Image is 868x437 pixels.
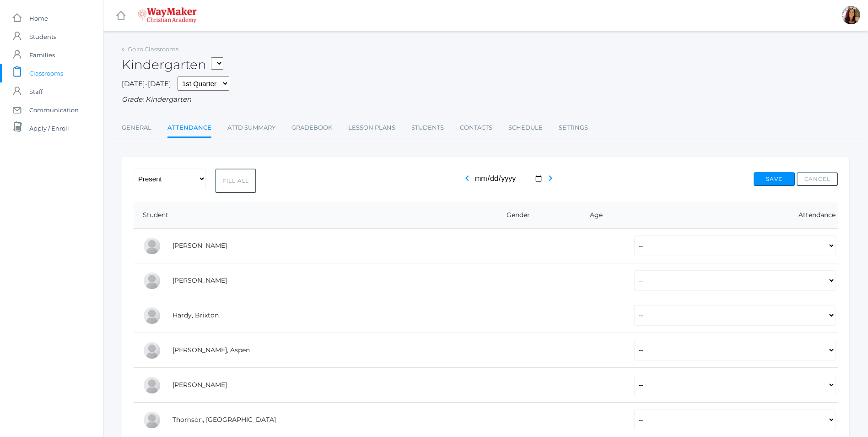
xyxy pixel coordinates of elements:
span: Communication [29,101,79,119]
div: Nolan Gagen [143,272,161,290]
a: Hardy, Brixton [173,311,219,319]
button: Fill All [215,169,256,193]
button: Save [754,172,795,186]
span: Classrooms [29,64,63,82]
th: Gender [469,202,561,229]
div: Grade: Kindergarten [122,94,850,105]
div: Nico Hurley [143,376,161,394]
span: Families [29,46,55,64]
span: Staff [29,82,43,101]
span: Students [29,27,56,46]
div: Abigail Backstrom [143,237,161,255]
i: chevron_right [545,173,556,184]
div: Brixton Hardy [143,306,161,325]
a: [PERSON_NAME] [173,276,227,284]
a: Attendance [167,119,211,138]
h2: Kindergarten [122,58,223,72]
div: Gina Pecor [842,6,860,24]
div: Aspen Hemingway [143,341,161,360]
button: Cancel [797,172,838,186]
a: [PERSON_NAME], Aspen [173,346,250,354]
a: Go to Classrooms [128,45,178,53]
a: Lesson Plans [348,119,395,137]
img: waymaker-logo-stack-white-1602f2b1af18da31a5905e9982d058868370996dac5278e84edea6dabf9a3315.png [138,7,197,23]
i: chevron_left [462,173,473,184]
a: [PERSON_NAME] [173,381,227,389]
a: Gradebook [291,119,332,137]
a: Settings [559,119,588,137]
th: Student [134,202,469,229]
span: [DATE]-[DATE] [122,79,171,88]
span: Home [29,9,48,27]
a: chevron_right [545,177,556,186]
th: Age [561,202,625,229]
a: [PERSON_NAME] [173,241,227,250]
a: Students [411,119,444,137]
th: Attendance [625,202,838,229]
a: chevron_left [462,177,473,186]
div: Everest Thomson [143,411,161,429]
span: Apply / Enroll [29,119,69,137]
a: Attd Summary [227,119,275,137]
a: Contacts [460,119,492,137]
a: Thomson, [GEOGRAPHIC_DATA] [173,415,276,424]
a: Schedule [508,119,543,137]
a: General [122,119,151,137]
